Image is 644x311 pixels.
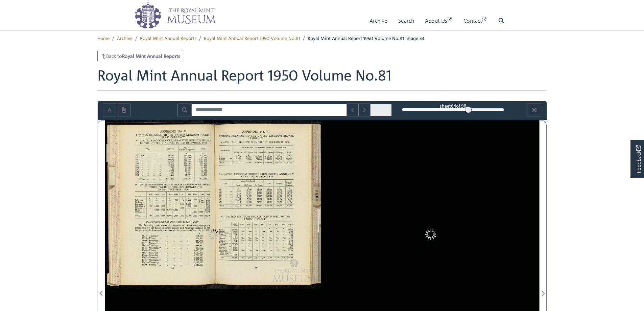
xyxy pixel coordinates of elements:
[527,104,541,116] button: Full screen mode
[398,11,414,30] a: Search
[358,104,371,116] button: Next Match
[122,53,180,59] strong: Royal Mint Annual Reports
[97,35,110,41] a: Home
[140,35,196,41] a: Royal Mint Annual Reports
[204,35,300,41] a: Royal Mint Annual Report 1950 Volume No.81
[634,145,642,173] span: Feedback
[177,104,192,116] button: Search
[117,35,133,41] a: Archive
[97,51,184,61] a: Back toRoyal Mint Annual Reports
[451,103,456,109] span: 64
[630,140,644,178] a: Would you like to provide feedback?
[97,67,547,90] h1: Royal Mint Annual Report 1950 Volume No.81
[118,104,130,116] button: Open transcription window
[347,104,359,116] button: Previous Match
[103,104,116,116] button: Toggle text selection (Alt+T)
[135,2,216,29] img: logo_wide.png
[402,103,504,109] div: sheet of 98
[369,11,387,30] a: Archive
[425,11,453,30] a: About Us
[308,35,424,41] span: Royal Mint Annual Report 1950 Volume No.81 Image 33
[191,104,347,116] input: Search for
[463,11,487,30] a: Contact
